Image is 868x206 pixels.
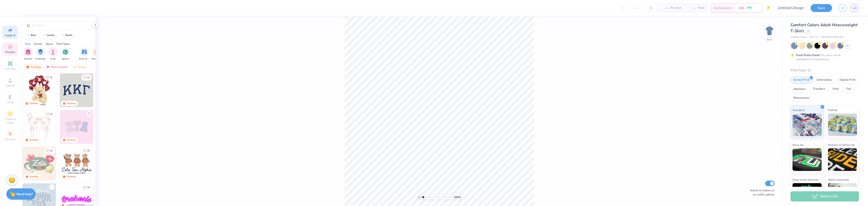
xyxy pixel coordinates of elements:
button: Like [81,74,92,81]
div: beach [65,34,73,36]
img: Rush & Bid Image [82,49,87,54]
span: Fraternity [35,57,46,61]
div: Trending [24,64,43,70]
img: Back [765,26,774,35]
span: Sorority [24,57,32,61]
img: trend_line.gif [42,34,46,37]
span: – – [687,6,696,10]
button: Like [44,111,54,117]
span: Game Day [92,57,102,61]
div: filter for Club [48,47,57,61]
span: 19 [87,186,90,189]
span: Comfort Colors Adult Heavyweight T-Shirt [790,22,858,34]
img: Sports Image [63,49,68,54]
div: Trending [66,175,75,178]
div: Styles [46,42,53,46]
button: Save [811,4,832,12]
div: Trending [29,175,38,178]
div: filter for Sorority [24,47,33,61]
img: Fraternity Image [38,49,43,54]
div: Foil [843,86,854,92]
button: filter button [92,47,102,61]
span: Minimum Order: 24 + [821,35,844,39]
div: Back [767,38,772,42]
div: bear [31,34,36,36]
div: filter for Game Day [92,47,102,61]
img: 5ee11766-d822-42f5-ad4e-763472bf8dcf [93,110,127,144]
span: Clipart & logos [2,117,18,124]
span: Add Text [5,67,16,71]
button: Like [49,184,55,190]
div: Trending [66,138,75,142]
img: 587403a7-0594-4a7f-b2bd-0ca67a3ff8dd [23,73,56,107]
span: Standard [793,108,804,112]
span: 15 [50,113,52,115]
img: 83dda5b0-2158-48ca-832c-f6b4ef4c4536 [23,110,56,144]
span: Total [698,6,704,10]
span: Rush & Bid [79,57,90,61]
div: Rhinestones [790,95,812,102]
img: d12a98c7-f0f7-4345-bf3a-b9f1b718b86e [56,110,89,144]
img: 3b9aba4f-e317-4aa7-a679-c95a879539bd [60,73,93,107]
img: Puff Ink [828,114,857,136]
button: beach [58,32,75,39]
span: Greek [7,100,14,104]
img: most_fav.gif [46,65,50,69]
img: Sorority Image [26,49,31,54]
span: Comfort Colors [790,35,807,39]
img: e74243e0-e378-47aa-a400-bc6bcb25063a [56,73,89,107]
span: Neon Ink [793,142,804,147]
img: Club Image [50,49,55,54]
div: Screen Print [790,77,812,83]
span: Decorate [5,137,16,141]
a: LD [850,4,859,12]
span: 33 [87,76,90,79]
div: Trending [29,102,38,105]
div: filter for Fraternity [35,47,46,61]
img: d6d5c6c6-9b9a-4053-be8a-bdf4bacb006d [56,147,89,180]
span: Metallic & Glitter Ink [828,142,855,147]
strong: Need help? [17,192,33,196]
div: Vinyl [829,86,842,92]
button: Like [81,148,92,154]
div: lemon [47,34,55,36]
span: Club [50,57,55,61]
button: Like [44,148,54,154]
div: filter for Sports [61,47,70,61]
div: Transfers [810,86,828,92]
img: Game Day Image [94,49,99,54]
img: Glow in the Dark Ink [793,183,822,206]
span: Sports [62,57,69,61]
span: Glow in the Dark Ink [793,177,818,182]
span: 19 [50,150,52,152]
div: Embroidery [814,77,835,83]
div: This color can be expedited for 5 day delivery. [796,53,851,61]
span: LD [852,5,857,11]
img: edfb13fc-0e43-44eb-bea2-bf7fc0dd67f9 [93,73,127,107]
input: Untitled Design [774,3,807,12]
span: 100 % [454,195,461,199]
span: N/A [739,6,744,10]
div: Applique [790,86,809,92]
img: Water based Ink [828,183,857,206]
span: Upload [6,84,15,87]
input: Try "Alpha" [31,23,89,28]
div: Digital Print [837,77,859,83]
button: Like [44,74,54,81]
button: filter button [79,47,90,61]
button: filter button [48,47,57,61]
span: 40 [87,150,90,152]
span: Puff Ink [828,108,837,112]
span: Designs [5,50,15,54]
div: Trending [66,102,75,105]
button: filter button [35,47,46,61]
span: Water based Ink [828,177,849,182]
div: filter for Rush & Bid [79,47,90,61]
img: d12c9beb-9502-45c7-ae94-40b97fdd6040 [93,147,127,180]
div: Most Favorited [44,64,70,70]
div: Print Type [790,68,859,73]
span: Est. Delivery [714,6,731,10]
div: Events [34,42,42,46]
img: trend_line.gif [61,34,64,37]
div: Trending [29,138,38,142]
